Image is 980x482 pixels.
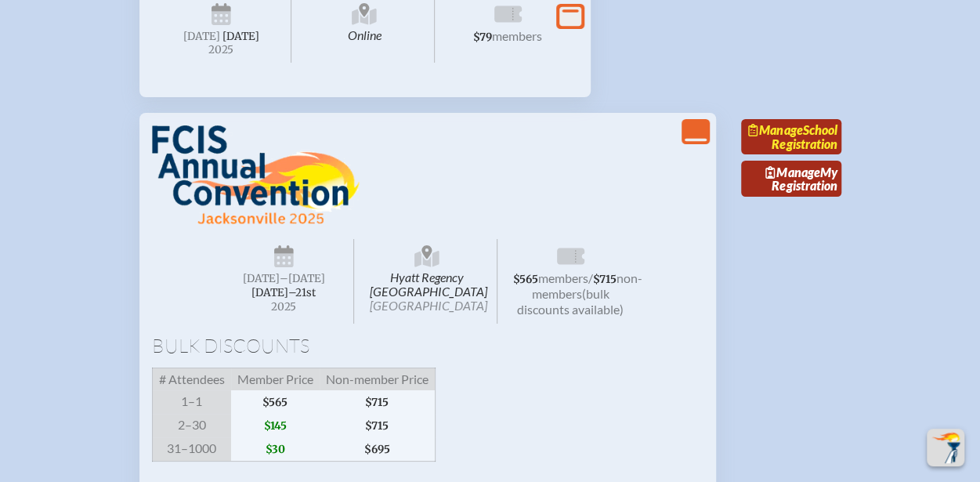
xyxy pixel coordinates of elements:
span: (bulk discounts available) [517,286,624,317]
span: 1–1 [152,390,231,414]
span: $145 [231,414,320,437]
span: Non-member Price [320,368,436,390]
h1: Bulk Discounts [152,336,703,355]
span: members [538,270,588,285]
span: members [492,28,542,43]
span: $695 [320,437,436,462]
span: [DATE] [183,30,220,43]
span: 31–1000 [152,437,231,462]
span: [DATE] [243,272,280,285]
span: Manage [748,122,802,137]
a: ManageMy Registration [741,161,841,197]
span: [DATE]–⁠21st [251,286,316,299]
span: 2–30 [152,414,231,437]
span: Member Price [231,368,320,390]
span: 2025 [227,301,342,313]
span: Manage [765,165,819,179]
a: ManageSchool Registration [741,119,841,155]
span: [DATE] [222,30,259,43]
span: # Attendees [152,368,231,390]
button: Scroll Top [927,429,964,466]
span: non-members [532,270,642,301]
span: $715 [593,273,617,286]
span: [GEOGRAPHIC_DATA] [370,298,487,313]
span: Hyatt Regency [GEOGRAPHIC_DATA] [357,239,497,324]
span: –[DATE] [280,272,325,285]
span: $715 [320,390,436,414]
span: $715 [320,414,436,437]
span: $79 [473,31,492,44]
span: $565 [231,390,320,414]
span: 2025 [165,44,279,56]
img: FCIS Convention 2025 [152,125,360,226]
span: $30 [231,437,320,462]
span: $565 [513,273,538,286]
span: / [588,270,593,285]
img: To the top [930,432,961,463]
